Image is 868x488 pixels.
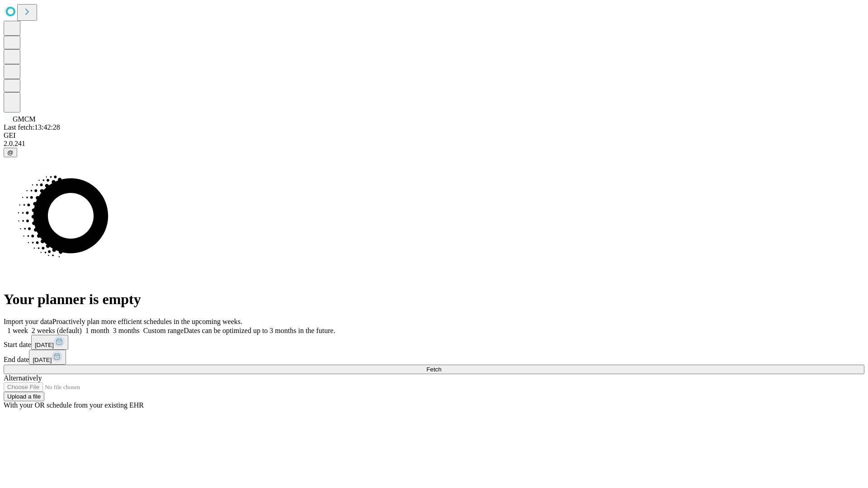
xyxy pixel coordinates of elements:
[35,342,54,348] span: [DATE]
[85,327,109,334] span: 1 month
[4,374,42,382] span: Alternatively
[13,115,36,123] span: GMCM
[32,327,82,334] span: 2 weeks (default)
[426,366,441,373] span: Fetch
[4,401,144,409] span: With your OR schedule from your existing EHR
[7,327,28,334] span: 1 week
[4,148,17,157] button: @
[4,318,52,325] span: Import your data
[4,131,864,140] div: GEI
[4,350,864,365] div: End date
[33,357,52,363] span: [DATE]
[4,365,864,374] button: Fetch
[143,327,184,334] span: Custom range
[52,318,242,325] span: Proactively plan more efficient schedules in the upcoming weeks.
[4,291,864,308] h1: Your planner is empty
[29,350,66,365] button: [DATE]
[4,123,60,131] span: Last fetch: 13:42:28
[184,327,335,334] span: Dates can be optimized up to 3 months in the future.
[113,327,140,334] span: 3 months
[4,392,44,401] button: Upload a file
[4,140,864,148] div: 2.0.241
[7,149,14,156] span: @
[31,335,68,350] button: [DATE]
[4,335,864,350] div: Start date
